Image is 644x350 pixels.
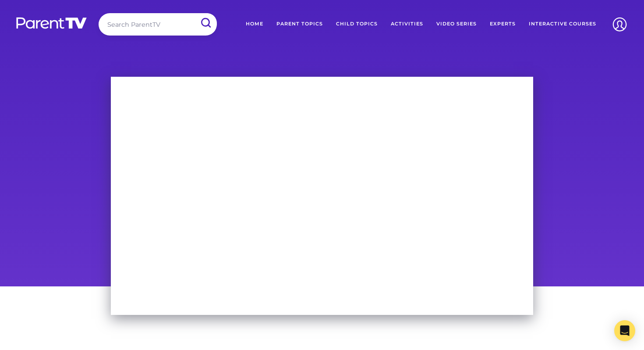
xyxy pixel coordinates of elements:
[483,13,522,35] a: Experts
[99,13,217,36] input: Search ParentTV
[329,13,384,35] a: Child Topics
[270,13,329,35] a: Parent Topics
[522,13,603,35] a: Interactive Courses
[239,13,270,35] a: Home
[194,13,217,33] input: Submit
[15,17,88,29] img: parenttv-logo-white.4c85aaf.svg
[430,13,483,35] a: Video Series
[384,13,430,35] a: Activities
[614,320,635,341] div: Open Intercom Messenger
[609,13,631,36] img: Account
